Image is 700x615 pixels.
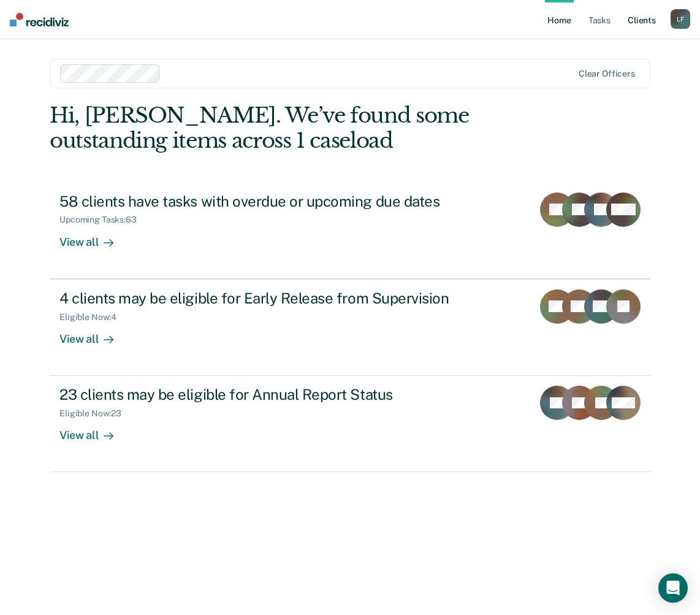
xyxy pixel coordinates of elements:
div: Hi, [PERSON_NAME]. We’ve found some outstanding items across 1 caseload [50,103,530,153]
div: 58 clients have tasks with overdue or upcoming due dates [59,193,490,210]
a: 23 clients may be eligible for Annual Report StatusEligible Now:23View all [50,376,650,472]
div: Open Intercom Messenger [658,573,688,603]
div: L F [671,9,690,29]
a: 4 clients may be eligible for Early Release from SupervisionEligible Now:4View all [50,279,650,376]
button: LF [671,9,690,29]
div: Eligible Now : 4 [59,312,126,323]
div: View all [59,322,128,346]
div: Eligible Now : 23 [59,408,131,419]
div: 4 clients may be eligible for Early Release from Supervision [59,289,490,307]
img: Recidiviz [10,13,69,26]
div: 23 clients may be eligible for Annual Report Status [59,386,490,403]
div: Clear officers [579,69,635,79]
div: Upcoming Tasks : 63 [59,215,146,225]
div: View all [59,225,128,249]
div: View all [59,419,128,443]
a: 58 clients have tasks with overdue or upcoming due datesUpcoming Tasks:63View all [50,183,650,279]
